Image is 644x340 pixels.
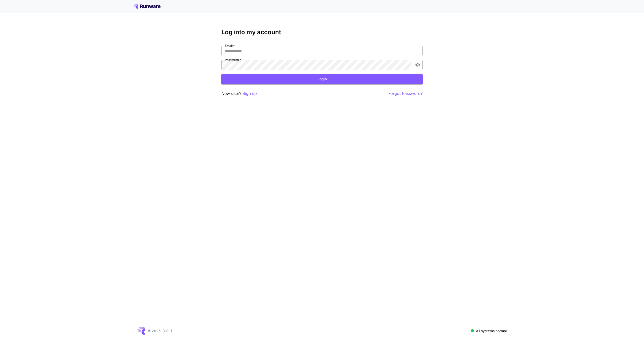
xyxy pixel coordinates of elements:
button: Login [221,74,423,84]
p: © 2025, [URL] [147,328,172,333]
button: toggle password visibility [413,60,422,69]
button: Sign up [243,90,257,97]
label: Password [225,58,241,62]
button: Forgot Password? [388,90,423,97]
label: Email [225,44,235,48]
p: All systems normal [476,328,507,333]
p: New user? [221,90,257,97]
h3: Log into my account [221,29,423,36]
